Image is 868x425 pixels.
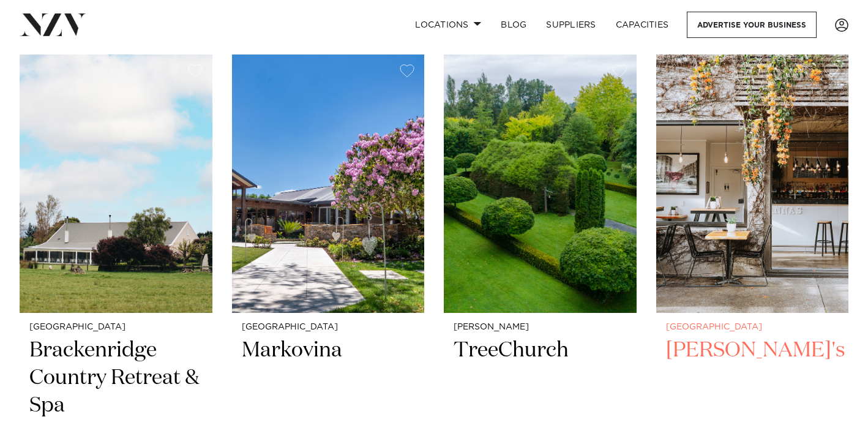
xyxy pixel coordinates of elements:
[29,337,203,419] h2: Brackenridge Country Retreat & Spa
[29,323,203,332] small: [GEOGRAPHIC_DATA]
[606,12,679,38] a: Capacities
[666,337,839,419] h2: [PERSON_NAME]'s
[666,323,839,332] small: [GEOGRAPHIC_DATA]
[491,12,536,38] a: BLOG
[242,337,415,419] h2: Markovina
[20,13,86,36] img: nzv-logo.png
[454,323,627,332] small: [PERSON_NAME]
[405,12,491,38] a: Locations
[687,12,817,38] a: Advertise your business
[536,12,605,38] a: SUPPLIERS
[242,323,415,332] small: [GEOGRAPHIC_DATA]
[454,337,627,419] h2: TreeChurch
